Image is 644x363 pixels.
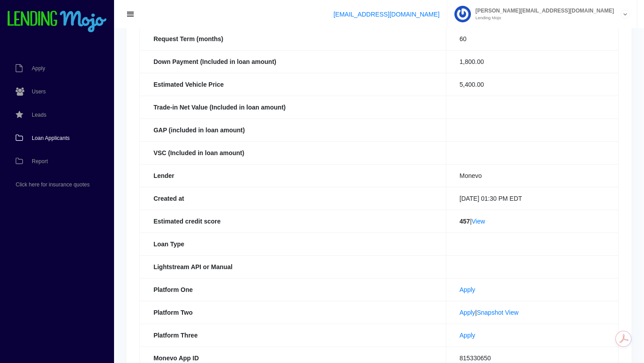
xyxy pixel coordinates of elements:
td: [DATE] 01:30 PM EDT [446,187,618,210]
th: Trade-in Net Value (Included in loan amount) [140,96,446,118]
a: Apply [460,332,475,339]
span: Loan Applicants [32,135,70,141]
td: 5,400.00 [446,73,618,96]
img: Profile image [454,6,471,22]
td: | [446,301,618,324]
span: Click here for insurance quotes [16,182,89,187]
td: Monevo [446,164,618,187]
td: | [446,210,618,232]
span: Leads [32,112,47,118]
th: Request Term (months) [140,27,446,50]
a: View [472,218,485,225]
a: Apply [460,309,475,316]
img: logo-small.png [7,11,107,33]
span: Apply [32,66,45,71]
span: Users [32,89,46,94]
th: Down Payment (Included in loan amount) [140,50,446,73]
th: Estimated Vehicle Price [140,73,446,96]
a: [EMAIL_ADDRESS][DOMAIN_NAME] [334,11,440,18]
th: Platform Three [140,324,446,346]
span: [PERSON_NAME][EMAIL_ADDRESS][DOMAIN_NAME] [471,8,614,13]
th: Loan Type [140,232,446,255]
span: Report [32,159,48,164]
a: Apply [460,286,475,293]
td: 60 [446,27,618,50]
small: Lending Mojo [471,16,614,20]
td: 1,800.00 [446,50,618,73]
th: Platform Two [140,301,446,324]
th: GAP (included in loan amount) [140,118,446,141]
th: VSC (Included in loan amount) [140,141,446,164]
th: Lightstream API or Manual [140,255,446,278]
th: Created at [140,187,446,210]
th: Platform One [140,278,446,301]
a: Snapshot View [477,309,518,316]
b: 457 [460,218,470,225]
th: Lender [140,164,446,187]
th: Estimated credit score [140,210,446,232]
